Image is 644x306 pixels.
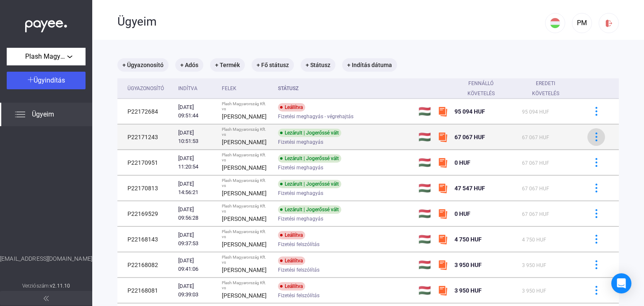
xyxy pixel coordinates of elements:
[28,77,34,83] img: plus-white.svg
[438,132,448,142] img: szamlazzhu-mini
[278,239,319,249] span: Fizetési felszólítás
[522,109,549,115] span: 95 094 HUF
[415,201,434,226] td: 🇭🇺
[522,160,549,166] span: 67 067 HUF
[599,13,619,33] button: logout-red
[522,262,546,268] span: 3 950 HUF
[7,72,86,89] button: Ügyindítás
[278,188,323,198] span: Fizetési meghagyás
[592,209,601,218] img: more-blue
[454,262,482,268] span: 3 950 HUF
[415,99,434,124] td: 🇭🇺
[44,296,49,301] img: arrow-double-left-grey.svg
[278,231,305,239] div: Leállítva
[522,186,549,192] span: 67 067 HUF
[454,210,470,217] span: 0 HUF
[117,99,175,124] td: P22172684
[278,214,323,224] span: Fizetési meghagyás
[438,106,448,117] img: szamlazzhu-mini
[278,129,341,137] div: Lezárult | Jogerőssé vált
[278,205,341,214] div: Lezárult | Jogerőssé vált
[178,154,215,171] div: [DATE] 11:20:54
[117,227,175,252] td: P22168143
[605,19,613,28] img: logout-red
[438,158,448,168] img: szamlazzhu-mini
[278,137,323,147] span: Fizetési meghagyás
[178,83,215,93] div: Indítva
[278,103,305,112] div: Leállítva
[222,229,271,239] div: Plash Magyarország Kft. vs
[25,16,67,33] img: white-payee-white-dot.svg
[175,58,203,72] mat-chip: + Adós
[7,48,86,65] button: Plash Magyarország Kft.
[587,154,605,171] button: more-blue
[454,287,482,294] span: 3 950 HUF
[178,257,215,273] div: [DATE] 09:41:06
[178,205,215,222] div: [DATE] 09:56:28
[454,108,485,115] span: 95 094 HUF
[592,107,601,116] img: more-blue
[592,260,601,269] img: more-blue
[587,179,605,197] button: more-blue
[522,237,546,243] span: 4 750 HUF
[342,58,397,72] mat-chip: + Indítás dátuma
[178,103,215,120] div: [DATE] 09:51:44
[587,256,605,274] button: more-blue
[415,150,434,175] td: 🇭🇺
[587,231,605,248] button: more-blue
[592,286,601,295] img: more-blue
[222,267,267,273] strong: [PERSON_NAME]
[587,205,605,223] button: more-blue
[592,184,601,192] img: more-blue
[117,58,169,72] mat-chip: + Ügyazonosító
[454,236,482,243] span: 4 750 HUF
[222,280,271,290] div: Plash Magyarország Kft. vs
[278,180,341,188] div: Lezárult | Jogerőssé vált
[222,113,267,120] strong: [PERSON_NAME]
[438,209,448,219] img: szamlazzhu-mini
[545,13,565,33] button: HU
[222,241,267,248] strong: [PERSON_NAME]
[25,52,67,62] span: Plash Magyarország Kft.
[222,292,267,299] strong: [PERSON_NAME]
[222,204,271,214] div: Plash Magyarország Kft. vs
[592,132,601,141] img: more-blue
[592,235,601,244] img: more-blue
[275,78,415,99] th: Státusz
[222,153,271,163] div: Plash Magyarország Kft. vs
[252,58,294,72] mat-chip: + Fő státusz
[522,78,577,99] div: Eredeti követelés
[415,124,434,150] td: 🇭🇺
[278,290,319,301] span: Fizetési felszólítás
[222,178,271,188] div: Plash Magyarország Kft. vs
[587,128,605,146] button: more-blue
[34,76,65,84] span: Ügyindítás
[278,282,305,290] div: Leállítva
[117,124,175,150] td: P22171243
[32,109,54,119] span: Ügyeim
[438,183,448,193] img: szamlazzhu-mini
[127,83,171,93] div: Ügyazonosító
[415,227,434,252] td: 🇭🇺
[454,185,485,192] span: 47 547 HUF
[178,129,215,145] div: [DATE] 10:51:53
[222,83,236,93] div: Felek
[611,273,631,293] div: Open Intercom Messenger
[178,180,215,197] div: [DATE] 14:56:21
[522,135,549,140] span: 67 067 HUF
[575,18,589,28] div: PM
[587,282,605,299] button: more-blue
[522,211,549,217] span: 67 067 HUF
[587,103,605,120] button: more-blue
[438,260,448,270] img: szamlazzhu-mini
[117,15,545,29] div: Ügyeim
[15,109,25,119] img: list.svg
[127,83,164,93] div: Ügyazonosító
[278,163,323,173] span: Fizetési meghagyás
[222,164,267,171] strong: [PERSON_NAME]
[522,78,569,99] div: Eredeti követelés
[278,265,319,275] span: Fizetési felszólítás
[222,101,271,112] div: Plash Magyarország Kft. vs
[117,252,175,277] td: P22168082
[50,283,70,289] strong: v2.11.10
